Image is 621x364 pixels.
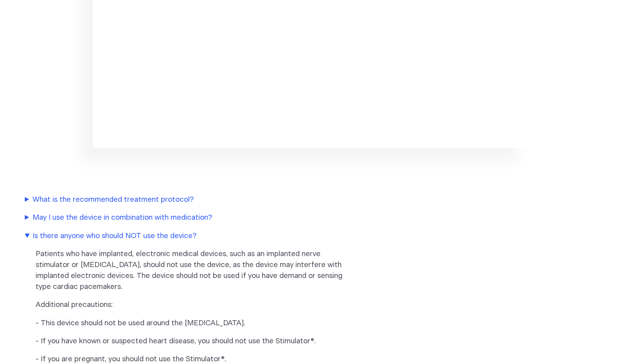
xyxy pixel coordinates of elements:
[25,212,353,223] summary: May I use the device in combination with medication?
[36,336,355,347] p: - If you have known or suspected heart disease, you should not use the Stimulator®.
[25,194,353,205] summary: What is the recommended treatment protocol?
[36,249,355,292] p: Patients who have implanted, electronic medical devices, such as an implanted nerve stimulator or...
[36,299,355,310] p: Additional precautions:
[25,231,353,242] summary: Is there anyone who should NOT use the device?
[36,318,355,329] p: - This device should not be used around the [MEDICAL_DATA].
